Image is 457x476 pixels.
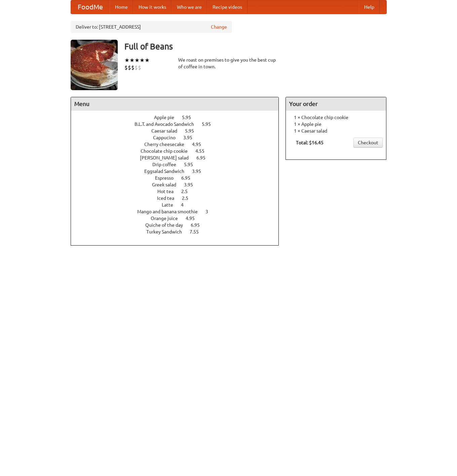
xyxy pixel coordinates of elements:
[181,175,197,181] span: 6.95
[157,195,201,201] a: Iced tea 2.5
[151,216,207,221] a: Orange juice 4.95
[211,24,227,30] a: Change
[205,209,215,214] span: 3
[154,115,203,120] a: Apple pie 5.95
[162,202,180,208] span: Latte
[137,209,204,214] span: Mango and banana smoothie
[71,40,118,90] img: angular.jpg
[144,169,214,174] a: Eggsalad Sandwich 3.95
[140,155,218,160] a: [PERSON_NAME] salad 6.95
[151,216,185,221] span: Orange juice
[131,64,135,71] li: $
[202,121,218,127] span: 5.95
[192,142,208,147] span: 4.95
[190,229,205,234] span: 7.55
[181,189,194,194] span: 2.5
[71,97,279,111] h4: Menu
[135,121,223,127] a: B.L.T. and Avocado Sandwich 5.95
[124,64,128,71] li: $
[145,222,212,228] a: Quiche of the day 6.95
[196,155,212,160] span: 6.95
[154,115,181,120] span: Apple pie
[141,148,194,154] span: Chocolate chip cookie
[144,142,214,147] a: Cherry cheesecake 4.95
[157,189,180,194] span: Hot tea
[138,64,141,71] li: $
[289,127,383,134] li: 1 × Caesar salad
[133,0,172,14] a: How it works
[135,121,201,127] span: B.L.T. and Avocado Sandwich
[157,195,181,201] span: Iced tea
[141,148,217,154] a: Chocolate chip cookie 4.55
[152,182,183,187] span: Greek salad
[182,195,195,201] span: 2.5
[151,128,184,134] span: Caesar salad
[128,64,131,71] li: $
[153,135,205,140] a: Cappucino 3.95
[140,155,195,160] span: [PERSON_NAME] salad
[289,121,383,127] li: 1 × Apple pie
[184,162,200,167] span: 5.95
[137,209,221,214] a: Mango and banana smoothie 3
[153,135,182,140] span: Cappucino
[178,57,279,70] div: We roast on premises to give you the best cup of coffee in town.
[185,128,201,134] span: 5.95
[129,57,135,64] li: ★
[145,57,150,64] li: ★
[289,114,383,121] li: 1 × Chocolate chip cookie
[353,138,383,148] a: Checkout
[157,189,200,194] a: Hot tea 2.5
[162,202,196,208] a: Latte 4
[145,222,190,228] span: Quiche of the day
[146,229,211,234] a: Turkey Sandwich 7.55
[192,169,208,174] span: 3.95
[152,162,183,167] span: Drip coffee
[183,135,199,140] span: 3.95
[146,229,189,234] span: Turkey Sandwich
[155,175,203,181] a: Espresso 6.95
[124,57,129,64] li: ★
[135,57,140,64] li: ★
[359,0,380,14] a: Help
[296,140,323,145] b: Total: $16.45
[155,175,180,181] span: Espresso
[184,182,200,187] span: 3.95
[151,128,206,134] a: Caesar salad 5.95
[124,40,387,53] h3: Full of Beans
[181,202,190,208] span: 4
[195,148,211,154] span: 4.55
[286,97,386,111] h4: Your order
[207,0,247,14] a: Recipe videos
[144,142,191,147] span: Cherry cheesecake
[152,162,205,167] a: Drip coffee 5.95
[135,64,138,71] li: $
[172,0,207,14] a: Who we are
[182,115,198,120] span: 5.95
[110,0,133,14] a: Home
[140,57,145,64] li: ★
[144,169,191,174] span: Eggsalad Sandwich
[186,216,201,221] span: 4.95
[191,222,206,228] span: 6.95
[71,21,232,33] div: Deliver to: [STREET_ADDRESS]
[152,182,205,187] a: Greek salad 3.95
[71,0,110,14] a: FoodMe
